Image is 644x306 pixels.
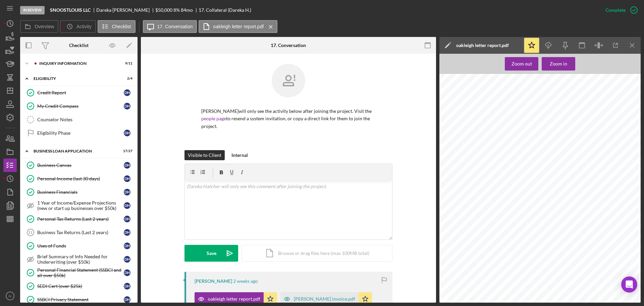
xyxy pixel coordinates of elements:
[542,57,575,71] button: Zoom in
[124,189,130,195] div: D H
[23,199,134,212] a: 1 Year of Income/Expense Projections (new or start up businesses over $50k)DH
[484,161,620,164] span: LLC has made a search of the Deed, Mortgage, Judgment and Tax Records relating to the
[124,130,130,136] div: D H
[464,172,545,176] span: ADDRESS: [STREET_ADDRESS][PERSON_NAME]
[124,103,130,110] div: D H
[518,99,565,105] span: Vision Title, LLC
[464,222,530,226] span: UNSATISFIED MORTGAGES OF RECORD:
[23,253,134,266] a: Brief Summary of Info Needed for Underwriting (over $50k)DH
[550,57,567,71] div: Zoom in
[37,117,134,122] div: Counselor Notes
[39,61,116,65] div: INQUIRY INFORMATION
[201,107,376,130] p: [PERSON_NAME] will only see the activity below after joining the project. Visit the to resend a s...
[464,180,506,183] span: LOCATOR NO: 22R520785
[201,116,226,121] a: people page
[23,126,134,140] a: Eligibility PhaseDH
[37,267,124,278] div: Personal Financial Statement (SSBCI and all over $50k)
[35,24,54,29] label: Overview
[464,261,620,264] span: must comply with Sections 59.005, 59.310 and 59.313 RSMo. Any document which does not comply with
[34,149,116,153] div: BUSINESS LOAN APPLICATION
[173,7,180,13] div: 8 %
[207,245,216,262] div: Save
[464,242,522,245] span: [GEOGRAPHIC_DATA], [US_STATE].
[464,250,499,253] span: JUDGEMENTS: NONE
[124,216,130,222] div: D H
[464,280,535,284] span: Company is limited to the amount paid for same.
[23,185,134,199] a: Business FinancialsDH
[280,292,372,306] button: [PERSON_NAME] invoice.pdf
[120,77,132,81] div: 2 / 4
[124,243,130,249] div: D H
[465,122,558,125] span: CUSTOMER: [PERSON_NAME] Housing and Reinvestment
[157,24,193,29] label: 17. Conversation
[464,188,575,191] span: 2024 REAL ESTATE TAXES WERE PAID IN THE AMOUNT OF: $4,853.37
[184,150,225,160] button: Visible to Client
[195,278,232,284] div: [PERSON_NAME]
[231,150,248,160] div: Internal
[526,276,620,280] span: As this report is furnished for a nominal fee, the liability of the
[466,161,473,164] span: ISION
[34,77,116,81] div: ELIGIBILITY
[23,86,134,99] a: Credit ReportDH
[599,3,641,17] button: Complete
[464,207,624,210] span: THE LAST GRANTEE(S) OF RECORD: [PERSON_NAME] and [PERSON_NAME], husband and wife,
[464,215,515,218] span: [DATE], in Book 24318, Page 63.
[28,230,32,234] tspan: 11
[37,254,124,265] div: Brief Summary of Info Needed for Underwriting (over $50k)
[522,109,563,113] span: [GEOGRAPHIC_DATA]
[120,61,132,65] div: 9 / 11
[456,43,509,48] div: oakleigh letter report.pdf
[518,105,581,109] span: [STREET_ADDRESS][PERSON_NAME]
[112,24,131,29] label: Checklist
[8,294,12,298] text: IV
[464,238,604,241] span: 2020 and recorded [DATE] in Book 24318 Page 66, in the Recorder of Deed for the County of
[37,200,124,211] div: 1 Year of Income/Expense Projections (new or start up businesses over $50k)
[195,292,277,306] button: oakleigh letter report.pdf
[124,229,130,236] div: D H
[23,226,134,239] a: 11Business Tax Returns (Last 2 years)DH
[120,149,132,153] div: 17 / 27
[512,57,532,71] div: Zoom out
[37,243,124,249] div: Uses of Funds
[23,239,134,253] a: Uses of FundsDH
[464,296,538,299] span: ________________________________________
[37,130,124,136] div: Eligibility Phase
[23,279,134,293] a: SEDI Cert (over $25k)DH
[464,230,625,233] span: Deed of Trust from [PERSON_NAME] and [PERSON_NAME], wife and husband, securing Guaranteed
[23,113,134,126] a: Counselor Notes
[76,24,91,29] label: Activity
[124,283,130,290] div: D H
[294,296,355,302] div: [PERSON_NAME] invoice.pdf
[155,7,172,13] span: $50,000
[464,149,522,152] span: EFFECTIVE DATE: [DATE] 12:00 AM
[60,20,96,33] button: Activity
[37,163,124,168] div: Business Canvas
[474,161,476,164] span: T
[528,134,556,137] span: LETTER REPORT
[37,176,124,181] div: Personal Income (last 30 days)
[228,150,251,160] button: Internal
[271,43,306,48] div: 17. Conversation
[482,161,482,164] span: ,
[124,269,130,276] div: D H
[213,24,264,29] label: oakleigh letter report.pdf
[621,276,637,293] div: Open Intercom Messenger
[69,43,89,48] div: Checklist
[208,296,260,302] div: oakleigh letter report.pdf
[233,278,258,284] time: 2025-09-05 18:37
[124,175,130,182] div: D H
[124,202,130,209] div: D H
[23,212,134,226] a: Personal Tax Returns (Last 2 years)DH
[20,6,45,14] div: In Review
[188,150,221,160] div: Visible to Client
[37,103,124,109] div: My Credit Compass
[124,256,130,263] div: D H
[464,276,524,280] span: This Search is a Record Search ONLY.
[37,216,124,222] div: Personal Tax Returns (Last 2 years)
[605,3,626,17] div: Complete
[464,195,644,199] span: LEGAL DESCRIPTION: Lot 76 of [STREET_ADDRESS][PERSON_NAME], as per plat thereof recorded in Plat ...
[98,20,136,33] button: Checklist
[23,172,134,185] a: Personal Income (last 30 days)DH
[96,7,155,13] div: Dareka [PERSON_NAME]
[20,20,58,33] button: Overview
